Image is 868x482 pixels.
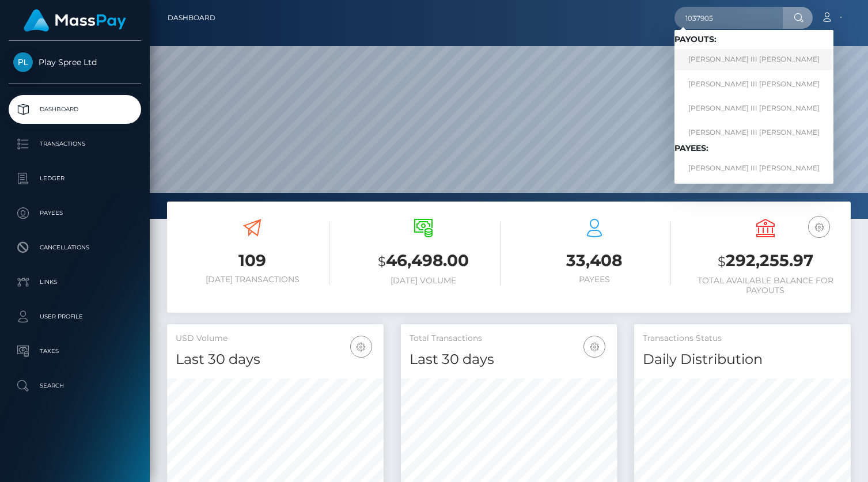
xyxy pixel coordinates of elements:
h6: Payouts: [674,35,833,44]
p: Search [13,377,137,394]
span: Play Spree Ltd [9,57,141,67]
a: Dashboard [168,6,215,30]
a: [PERSON_NAME] III [PERSON_NAME] [674,122,833,143]
p: Cancellations [13,239,137,256]
h3: 46,498.00 [347,249,501,273]
img: MassPay Logo [24,9,126,32]
p: Taxes [13,343,137,360]
a: Search [9,371,141,400]
a: Payees [9,199,141,227]
p: Ledger [13,170,137,187]
a: Cancellations [9,233,141,262]
h3: 33,408 [518,249,672,272]
a: [PERSON_NAME] III [PERSON_NAME] [674,73,833,94]
h6: [DATE] Volume [347,276,501,286]
p: Payees [13,204,137,222]
h3: 109 [176,249,329,272]
h6: Payees: [674,143,833,153]
p: Dashboard [13,101,137,118]
h6: Total Available Balance for Payouts [688,276,842,295]
h5: Total Transactions [410,333,609,344]
a: Taxes [9,337,141,366]
a: Ledger [9,164,141,193]
a: User Profile [9,302,141,331]
p: User Profile [13,308,137,325]
img: Play Spree Ltd [13,52,33,72]
a: [PERSON_NAME] III [PERSON_NAME] [674,157,833,179]
h6: [DATE] Transactions [176,275,329,284]
input: Search... [674,7,783,29]
h4: Daily Distribution [643,350,842,370]
small: $ [378,253,386,270]
a: [PERSON_NAME] III [PERSON_NAME] [674,49,833,70]
small: $ [718,253,726,270]
h5: Transactions Status [643,333,842,344]
a: Links [9,268,141,297]
h4: Last 30 days [176,350,375,370]
p: Links [13,274,137,291]
h4: Last 30 days [410,350,609,370]
a: Dashboard [9,95,141,124]
h3: 292,255.97 [688,249,842,273]
h6: Payees [518,275,672,284]
h5: USD Volume [176,333,375,344]
a: [PERSON_NAME] III [PERSON_NAME] [674,97,833,119]
a: Transactions [9,130,141,158]
p: Transactions [13,135,137,153]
